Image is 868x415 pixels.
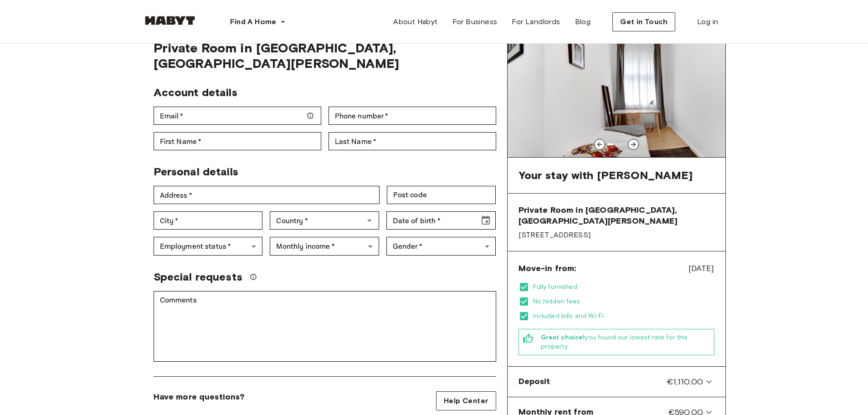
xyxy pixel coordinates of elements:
div: Phone number [329,107,496,125]
span: Private Room in [GEOGRAPHIC_DATA], [GEOGRAPHIC_DATA][PERSON_NAME] [154,40,496,71]
button: Get in Touch [612,12,675,31]
span: Personal details [154,165,238,178]
span: Have more questions? [154,391,245,402]
img: Image of the room [544,30,762,157]
span: Account details [154,86,237,99]
span: About Habyt [393,16,437,27]
button: Find A Home [223,13,293,31]
span: For Business [452,16,498,27]
svg: Make sure your email is correct — we'll send your booking details there. [307,112,314,119]
span: No hidden fees [533,297,714,306]
div: Post code [387,186,496,204]
svg: We'll do our best to accommodate your request, but please note we can't guarantee it will be poss... [250,273,257,281]
span: Find A Home [230,16,277,27]
span: €1,110.00 [667,376,703,388]
span: [DATE] [688,262,714,274]
div: First Name [154,132,321,150]
span: Your stay with [PERSON_NAME] [519,169,693,182]
span: you found our lowest rate for this property [541,333,710,351]
span: Private Room in [GEOGRAPHIC_DATA], [GEOGRAPHIC_DATA][PERSON_NAME] [519,205,714,226]
a: Blog [568,13,598,31]
button: Open [363,214,376,227]
span: Included bills and Wi-Fi [533,312,714,321]
span: Blog [575,16,591,27]
a: For Landlords [504,13,567,31]
a: About Habyt [386,13,445,31]
div: Address [154,186,380,204]
span: Help Center [444,395,488,406]
span: [STREET_ADDRESS] [519,230,714,240]
div: Email [154,107,321,125]
span: Get in Touch [620,16,668,27]
div: Last Name [329,132,496,150]
span: Special requests [154,270,242,284]
a: Log in [690,13,725,31]
b: Great choice! [541,333,585,341]
a: Help Center [436,391,496,410]
div: City [154,211,263,230]
span: Log in [697,16,718,27]
a: For Business [445,13,505,31]
span: Deposit [519,376,550,388]
span: For Landlords [512,16,560,27]
div: Deposit€1,110.00 [511,370,722,393]
button: Choose date [477,211,495,230]
img: Habyt [143,16,197,25]
img: Image of the room [327,30,544,157]
div: Comments [154,291,496,362]
span: Move-in from: [519,263,576,274]
span: Fully furnished [533,282,714,292]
